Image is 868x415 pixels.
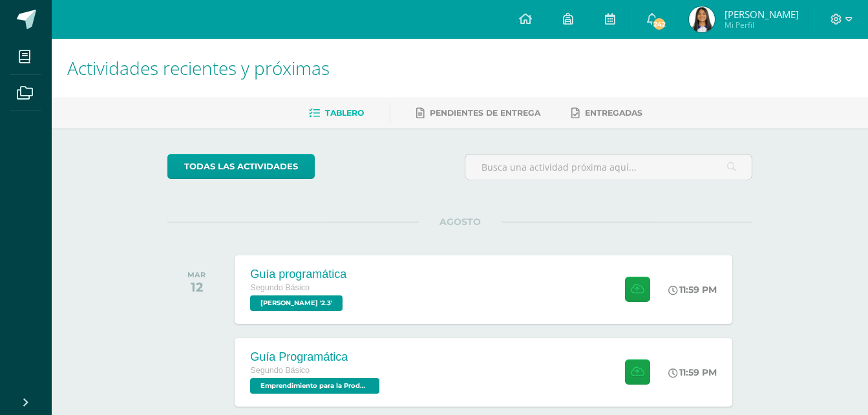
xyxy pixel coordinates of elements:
[250,350,383,364] div: Guía Programática
[689,6,715,32] img: c873000715c37a947182d8950bd14775.png
[187,279,206,295] div: 12
[250,268,346,281] div: Guía programática
[250,378,379,394] span: Emprendimiento para la Productividad '2.3'
[430,108,540,118] span: Pendientes de entrega
[67,56,330,80] span: Actividades recientes y próximas
[167,154,315,179] a: todas las Actividades
[571,103,642,123] a: Entregadas
[309,103,364,123] a: Tablero
[250,295,343,311] span: PEREL '2.3'
[668,284,717,295] div: 11:59 PM
[668,367,717,378] div: 11:59 PM
[725,19,799,30] span: Mi Perfil
[725,8,799,21] span: [PERSON_NAME]
[325,108,364,118] span: Tablero
[419,216,502,228] span: AGOSTO
[250,366,310,375] span: Segundo Básico
[250,283,310,292] span: Segundo Básico
[585,108,642,118] span: Entregadas
[187,270,206,279] div: MAR
[652,17,666,31] span: 242
[465,154,752,180] input: Busca una actividad próxima aquí...
[416,103,540,123] a: Pendientes de entrega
